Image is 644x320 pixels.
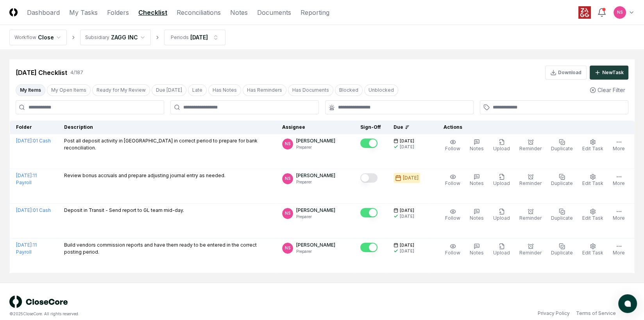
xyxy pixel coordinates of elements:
[64,172,225,179] p: Review bonus accruals and prepare adjusting journal entry as needed.
[301,8,329,17] a: Reporting
[16,207,51,213] a: [DATE]:01 Cash
[445,215,460,221] span: Follow
[16,68,67,77] div: [DATE] Checklist
[611,137,626,154] button: More
[296,249,335,254] p: Preparer
[444,137,462,154] button: Follow
[518,137,543,154] button: Reminder
[360,173,377,183] button: Mark complete
[360,208,377,217] button: Mark complete
[138,8,167,17] a: Checklist
[171,34,189,41] div: Periods
[551,215,573,221] span: Duplicate
[296,144,335,150] p: Preparer
[470,146,484,151] span: Notes
[493,250,510,256] span: Upload
[257,8,291,17] a: Documents
[58,121,276,134] th: Description
[335,84,363,96] button: Blocked
[519,250,542,256] span: Reminder
[518,172,543,188] button: Reminder
[582,146,603,151] span: Edit Task
[9,30,225,45] nav: breadcrumb
[613,5,627,20] button: NS
[16,172,37,185] a: [DATE]:11 Payroll
[551,250,573,256] span: Duplicate
[190,33,208,41] div: [DATE]
[493,146,510,151] span: Upload
[519,215,542,221] span: Reminder
[188,84,207,96] button: Late
[360,243,377,252] button: Mark complete
[16,242,37,255] a: [DATE]:11 Payroll
[590,66,628,80] button: NewTask
[9,8,18,16] img: Logo
[445,146,460,151] span: Follow
[64,242,270,256] p: Build vendors commission reports and have them ready to be entered in the correct posting period.
[582,180,603,186] span: Edit Task
[468,207,485,223] button: Notes
[285,141,290,147] span: NS
[518,242,543,258] button: Reminder
[394,124,425,131] div: Due
[364,84,398,96] button: Unblocked
[164,30,225,45] button: Periods[DATE]
[177,8,221,17] a: Reconciliations
[47,84,91,96] button: My Open Items
[296,137,335,144] p: [PERSON_NAME]
[296,207,335,214] p: [PERSON_NAME]
[519,180,542,186] span: Reminder
[582,250,603,256] span: Edit Task
[518,207,543,223] button: Reminder
[400,208,414,213] span: [DATE]
[285,210,290,216] span: NS
[549,207,574,223] button: Duplicate
[444,242,462,258] button: Follow
[468,242,485,258] button: Notes
[549,172,574,188] button: Duplicate
[618,294,637,313] button: atlas-launcher
[444,207,462,223] button: Follow
[470,180,484,186] span: Notes
[581,242,605,258] button: Edit Task
[445,250,460,256] span: Follow
[9,295,68,308] img: logo
[611,172,626,188] button: More
[492,172,512,188] button: Upload
[296,179,335,185] p: Preparer
[582,215,603,221] span: Edit Task
[581,172,605,188] button: Edit Task
[587,83,628,97] button: Clear Filter
[69,8,98,17] a: My Tasks
[243,84,286,96] button: Has Reminders
[296,242,335,249] p: [PERSON_NAME]
[470,215,484,221] span: Notes
[400,144,414,150] div: [DATE]
[545,66,587,80] button: Download
[549,137,574,154] button: Duplicate
[549,242,574,258] button: Duplicate
[492,242,512,258] button: Upload
[602,69,624,76] div: New Task
[581,207,605,223] button: Edit Task
[519,146,542,151] span: Reminder
[403,174,419,181] div: [DATE]
[400,248,414,254] div: [DATE]
[617,9,623,15] span: NS
[14,34,36,41] div: Workflow
[152,84,186,96] button: Due Today
[230,8,248,17] a: Notes
[276,121,354,134] th: Assignee
[470,250,484,256] span: Notes
[92,84,150,96] button: Ready for My Review
[492,137,512,154] button: Upload
[16,138,51,144] a: [DATE]:01 Cash
[64,207,184,214] p: Deposit in Transit - Send report to GL team mid-day.
[468,137,485,154] button: Notes
[611,242,626,258] button: More
[285,245,290,251] span: NS
[16,242,33,248] span: [DATE] :
[296,172,335,179] p: [PERSON_NAME]
[581,137,605,154] button: Edit Task
[360,139,377,148] button: Mark complete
